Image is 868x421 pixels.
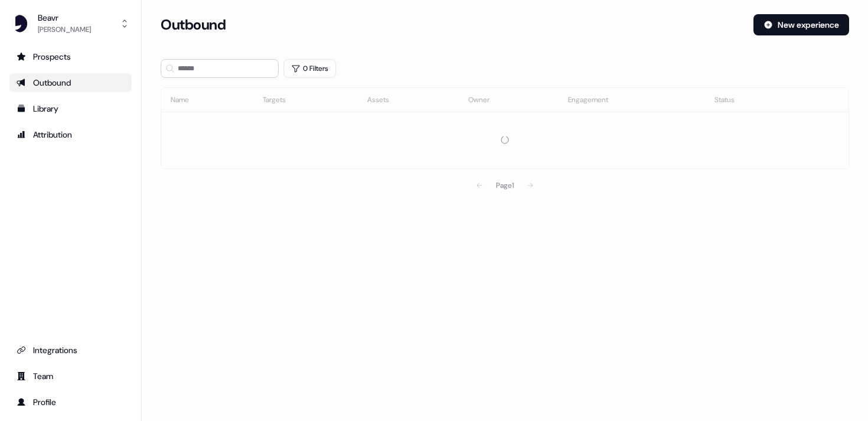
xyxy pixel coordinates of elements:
a: Go to templates [9,99,132,118]
a: Go to integrations [9,341,132,360]
div: Attribution [17,129,125,141]
div: [PERSON_NAME] [38,24,91,35]
a: Go to outbound experience [9,73,132,92]
a: Go to profile [9,393,132,412]
div: Prospects [17,51,125,63]
h3: Outbound [161,16,226,34]
div: Profile [17,396,125,408]
div: Integrations [17,344,125,356]
a: Go to prospects [9,47,132,66]
button: New experience [753,14,849,35]
button: Beavr[PERSON_NAME] [9,9,132,38]
a: Go to attribution [9,125,132,144]
div: Library [17,103,125,115]
div: Team [17,370,125,382]
div: Beavr [38,12,91,24]
div: Outbound [17,77,125,89]
button: 0 Filters [283,59,336,78]
a: Go to team [9,367,132,386]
